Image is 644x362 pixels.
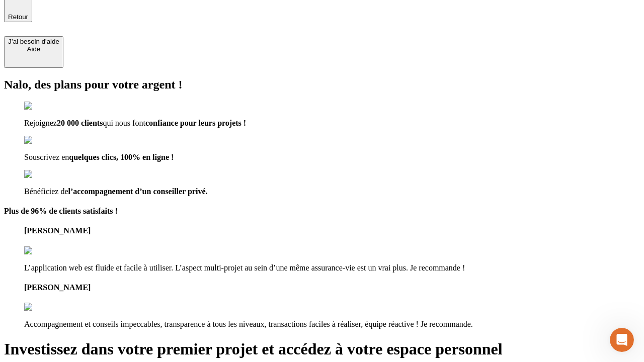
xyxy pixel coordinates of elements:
p: L’application web est fluide et facile à utiliser. L’aspect multi-projet au sein d’une même assur... [24,263,640,273]
img: checkmark [24,170,67,179]
p: Accompagnement et conseils impeccables, transparence à tous les niveaux, transactions faciles à r... [24,320,640,329]
h4: [PERSON_NAME] [24,283,640,292]
img: checkmark [24,136,67,145]
span: Souscrivez en [24,153,69,161]
span: confiance pour leurs projets ! [145,119,246,127]
span: quelques clics, 100% en ligne ! [69,153,174,161]
div: Aide [8,45,59,53]
span: Retour [8,13,28,21]
img: checkmark [24,102,67,111]
span: 20 000 clients [57,119,103,127]
img: reviews stars [24,246,74,255]
button: J’ai besoin d'aideAide [4,36,63,68]
span: qui nous font [103,119,145,127]
h1: Investissez dans votre premier projet et accédez à votre espace personnel [4,340,640,358]
img: reviews stars [24,303,74,312]
h4: Plus de 96% de clients satisfaits ! [4,207,640,216]
span: l’accompagnement d’un conseiller privé. [68,187,208,196]
span: Rejoignez [24,119,57,127]
iframe: Intercom live chat [610,328,634,352]
h4: [PERSON_NAME] [24,226,640,235]
span: Bénéficiez de [24,187,68,196]
h2: Nalo, des plans pour votre argent ! [4,78,640,92]
div: J’ai besoin d'aide [8,38,59,45]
